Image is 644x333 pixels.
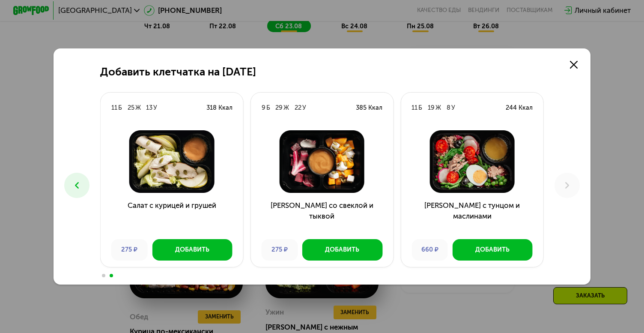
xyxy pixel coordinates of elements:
[302,103,306,112] div: У
[152,239,232,261] button: Добавить
[428,103,435,112] div: 19
[153,103,157,112] div: У
[506,103,533,112] div: 244 Ккал
[435,103,441,112] div: Ж
[118,103,122,112] div: Б
[408,130,536,193] img: Салат с тунцом и маслинами
[128,103,134,112] div: 25
[411,239,448,261] div: 660 ₽
[295,103,301,112] div: 22
[266,103,270,112] div: Б
[418,103,422,112] div: Б
[262,239,298,261] div: 275 ₽
[251,200,394,232] h3: [PERSON_NAME] со свеклой и тыквой
[283,103,289,112] div: Ж
[108,130,236,193] img: Салат с курицей и грушей
[111,239,148,261] div: 275 ₽
[302,239,382,261] button: Добавить
[401,200,543,232] h3: [PERSON_NAME] с тунцом и маслинами
[447,103,450,112] div: 8
[101,200,243,232] h3: Салат с курицей и грушей
[206,103,233,112] div: 318 Ккал
[325,245,359,254] div: Добавить
[411,103,417,112] div: 11
[100,66,256,78] h2: Добавить клетчатка на [DATE]
[452,239,532,261] button: Добавить
[475,245,510,254] div: Добавить
[262,103,265,112] div: 9
[451,103,455,112] div: У
[258,130,386,193] img: Салат со свеклой и тыквой
[111,103,117,112] div: 11
[175,245,209,254] div: Добавить
[356,103,382,112] div: 385 Ккал
[275,103,283,112] div: 29
[135,103,141,112] div: Ж
[146,103,152,112] div: 13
